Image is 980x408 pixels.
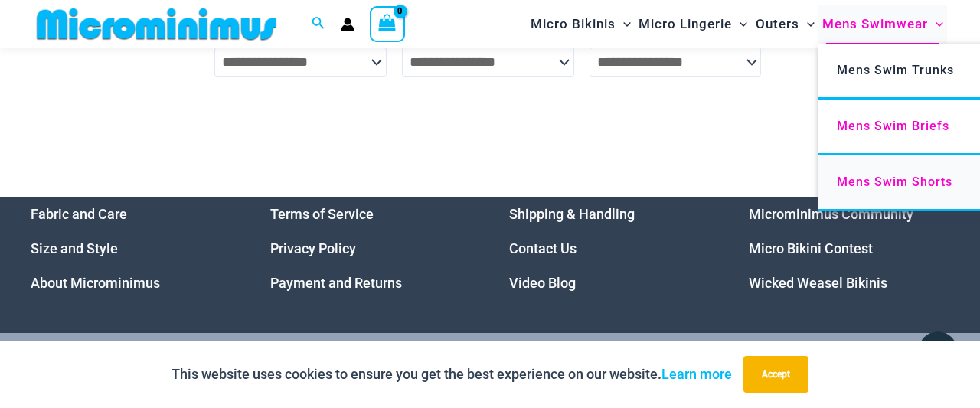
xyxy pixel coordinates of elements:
[509,275,576,291] a: Video Blog
[732,5,747,44] span: Menu Toggle
[270,240,356,256] a: Privacy Policy
[31,197,232,300] nav: Menu
[837,63,954,77] span: Mens Swim Trunks
[749,197,950,300] aside: Footer Widget 4
[749,275,887,291] a: Wicked Weasel Bikinis
[639,5,732,44] span: Micro Lingerie
[31,197,232,300] aside: Footer Widget 1
[509,197,710,300] nav: Menu
[749,206,913,222] a: Microminimus Community
[341,18,354,31] a: Account icon link
[509,206,635,222] a: Shipping & Handling
[509,240,577,256] a: Contact Us
[799,5,815,44] span: Menu Toggle
[635,5,751,44] a: Micro LingerieMenu ToggleMenu Toggle
[752,5,818,44] a: OutersMenu ToggleMenu Toggle
[818,5,947,44] a: Mens SwimwearMenu ToggleMenu Toggle
[31,240,118,256] a: Size and Style
[270,197,472,300] nav: Menu
[527,5,635,44] a: Micro BikinisMenu ToggleMenu Toggle
[531,5,616,44] span: Micro Bikinis
[822,5,928,44] span: Mens Swimwear
[270,275,402,291] a: Payment and Returns
[171,363,732,386] p: This website uses cookies to ensure you get the best experience on our website.
[749,240,873,256] a: Micro Bikini Contest
[743,356,808,393] button: Accept
[616,5,631,44] span: Menu Toggle
[31,206,127,222] a: Fabric and Care
[509,197,710,300] aside: Footer Widget 3
[661,366,732,382] a: Learn more
[31,7,283,41] img: MM SHOP LOGO FLAT
[928,5,943,44] span: Menu Toggle
[370,6,405,41] a: View Shopping Cart, empty
[756,5,799,44] span: Outers
[749,197,950,300] nav: Menu
[524,2,949,46] nav: Site Navigation
[837,119,949,133] span: Mens Swim Briefs
[837,175,952,189] span: Mens Swim Shorts
[270,197,472,300] aside: Footer Widget 2
[270,206,374,222] a: Terms of Service
[31,275,160,291] a: About Microminimus
[312,15,325,34] a: Search icon link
